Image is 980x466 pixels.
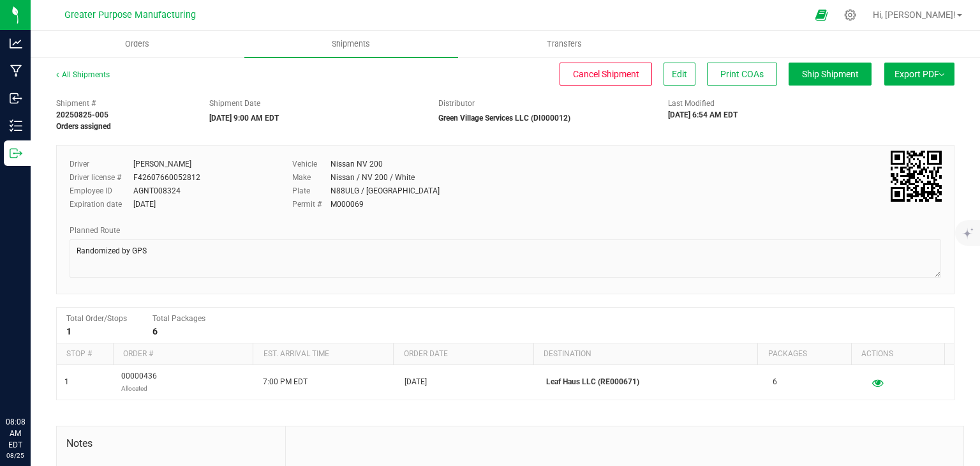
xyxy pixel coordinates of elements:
[330,158,383,170] div: Nissan NV 200
[530,38,599,50] span: Transfers
[802,69,859,79] span: Ship Shipment
[31,31,244,57] a: Orders
[13,364,51,402] iframe: Resource center
[10,92,22,105] inline-svg: Inbound
[546,376,757,388] p: Leaf Haus LLC (RE000671)
[707,63,777,86] button: Print COAs
[108,38,167,50] span: Orders
[573,69,639,79] span: Cancel Shipment
[10,147,22,160] inline-svg: Outbound
[330,199,364,210] div: M000069
[668,110,738,119] strong: [DATE] 6:54 AM EDT
[152,314,205,323] span: Total Packages
[292,172,330,183] label: Make
[66,326,71,336] strong: 1
[70,185,133,197] label: Employee ID
[70,199,133,210] label: Expiration date
[70,172,133,183] label: Driver license #
[851,343,944,365] th: Actions
[152,326,158,336] strong: 6
[10,37,22,50] inline-svg: Analytics
[292,199,330,210] label: Permit #
[6,451,25,460] p: 08/25
[209,98,260,109] label: Shipment Date
[393,343,533,365] th: Order date
[66,314,127,323] span: Total Order/Stops
[664,63,695,86] button: Edit
[789,63,872,86] button: Ship Shipment
[330,185,440,197] div: N88ULG / [GEOGRAPHIC_DATA]
[560,63,652,86] button: Cancel Shipment
[244,31,458,57] a: Shipments
[438,114,570,123] strong: Green Village Services LLC (DI000012)
[121,382,157,395] p: Allocated
[405,376,427,388] span: [DATE]
[133,199,156,210] div: [DATE]
[56,98,190,109] span: Shipment #
[121,370,157,395] span: 00000436
[64,10,196,20] span: Greater Purpose Manufacturing
[10,64,22,77] inline-svg: Manufacturing
[757,343,850,365] th: Packages
[842,9,858,21] div: Manage settings
[38,362,53,377] iframe: Resource center unread badge
[458,31,672,57] a: Transfers
[807,3,836,27] span: Open Ecommerce Menu
[672,69,687,79] span: Edit
[133,185,181,197] div: AGNT008324
[133,172,200,183] div: F42607660052812
[292,158,330,170] label: Vehicle
[438,98,475,109] label: Distributor
[64,376,69,388] span: 1
[263,376,308,388] span: 7:00 PM EDT
[113,343,253,365] th: Order #
[10,119,22,132] inline-svg: Inventory
[330,172,415,183] div: Nissan / NV 200 / White
[873,10,956,20] span: Hi, [PERSON_NAME]!
[56,70,110,79] a: All Shipments
[209,114,279,123] strong: [DATE] 9:00 AM EDT
[70,158,133,170] label: Driver
[773,376,777,388] span: 6
[70,226,120,235] span: Planned Route
[891,151,942,202] qrcode: 20250825-005
[6,416,25,451] p: 08:08 AM EDT
[668,98,715,109] label: Last Modified
[57,343,113,365] th: Stop #
[720,69,764,79] span: Print COAs
[56,110,108,119] strong: 20250825-005
[891,151,942,202] img: Scan me!
[253,343,393,365] th: Est. arrival time
[66,436,276,451] span: Notes
[292,185,330,197] label: Plate
[884,63,954,86] button: Export PDF
[315,38,387,50] span: Shipments
[533,343,757,365] th: Destination
[56,122,111,131] strong: Orders assigned
[133,158,191,170] div: [PERSON_NAME]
